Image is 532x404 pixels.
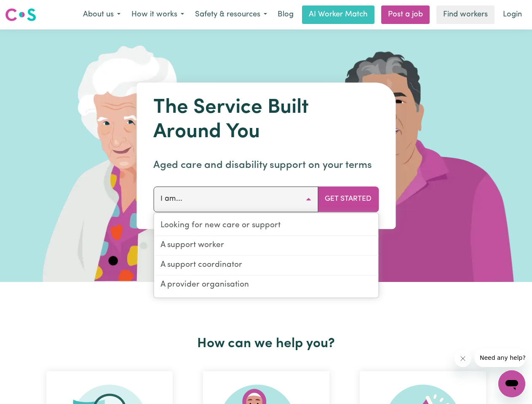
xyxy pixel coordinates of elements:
[302,5,374,24] a: AI Worker Match
[31,336,501,352] h2: How can we help you?
[436,5,495,24] a: Find workers
[78,6,126,24] button: About us
[190,6,273,24] button: Safety & resources
[153,96,379,144] h1: The Service Built Around You
[273,5,299,24] a: Blog
[153,158,379,173] p: Aged care and disability support on your terms
[153,186,318,212] button: I am...
[454,350,471,367] iframe: Close message
[381,5,430,24] a: Post a job
[475,348,525,367] iframe: Message from company
[498,370,525,397] iframe: Button to launch messaging window
[154,276,378,295] a: A provider organisation
[5,6,51,13] span: Need any help?
[154,236,378,256] a: A support worker
[318,186,379,212] button: Get Started
[153,213,379,298] div: I am...
[154,256,378,276] a: A support coordinator
[498,5,527,24] a: Login
[126,6,190,24] button: How it works
[154,216,378,236] a: Looking for new care or support
[5,5,36,24] a: Careseekers logo
[5,7,36,22] img: Careseekers logo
